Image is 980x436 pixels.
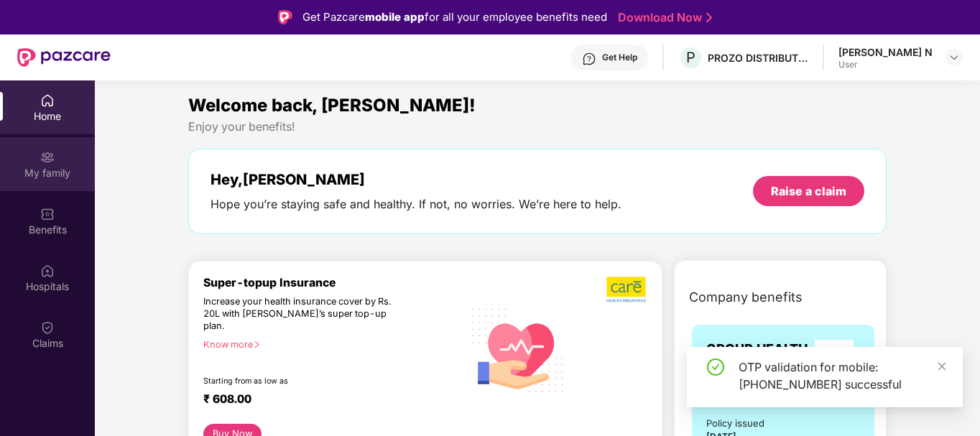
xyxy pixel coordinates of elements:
[707,358,724,376] span: check-circle
[203,296,400,333] div: Increase your health insurance cover by Rs. 20L with [PERSON_NAME]’s super top-up plan.
[771,183,846,199] div: Raise a claim
[706,416,764,431] div: Policy issued
[948,52,960,63] img: svg+xml;base64,PHN2ZyBpZD0iRHJvcGRvd24tMzJ4MzIiIHhtbG5zPSJodHRwOi8vd3d3LnczLm9yZy8yMDAwL3N2ZyIgd2...
[838,59,933,70] div: User
[686,49,695,66] span: P
[706,339,808,380] span: GROUP HEALTH INSURANCE
[203,276,463,289] div: Super-topup Insurance
[606,276,647,303] img: b5dec4f62d2307b9de63beb79f102df3.png
[302,9,607,26] div: Get Pazcare for all your employee benefits need
[203,376,402,386] div: Starting from as low as
[365,10,425,24] strong: mobile app
[40,150,55,164] img: svg+xml;base64,PHN2ZyB3aWR0aD0iMjAiIGhlaWdodD0iMjAiIHZpZXdCb3g9IjAgMCAyMCAyMCIgZmlsbD0ibm9uZSIgeG...
[211,197,621,212] div: Hope you’re staying safe and healthy. If not, no worries. We’re here to help.
[582,52,596,66] img: svg+xml;base64,PHN2ZyBpZD0iSGVscC0zMngzMiIgeG1sbnM9Imh0dHA6Ly93d3cudzMub3JnLzIwMDAvc3ZnIiB3aWR0aD...
[739,358,946,393] div: OTP validation for mobile: [PHONE_NUMBER] successful
[706,10,712,25] img: Stroke
[278,10,292,24] img: Logo
[838,45,933,59] div: [PERSON_NAME] N
[689,287,803,307] span: Company benefits
[40,264,55,278] img: svg+xml;base64,PHN2ZyBpZD0iSG9zcGl0YWxzIiB4bWxucz0iaHR0cDovL3d3dy53My5vcmcvMjAwMC9zdmciIHdpZHRoPS...
[253,340,261,348] span: right
[188,95,476,116] span: Welcome back, [PERSON_NAME]!
[602,52,637,63] div: Get Help
[937,361,947,371] span: close
[40,207,55,221] img: svg+xml;base64,PHN2ZyBpZD0iQmVuZWZpdHMiIHhtbG5zPSJodHRwOi8vd3d3LnczLm9yZy8yMDAwL3N2ZyIgd2lkdGg9Ij...
[815,340,854,379] img: insurerLogo
[188,119,887,134] div: Enjoy your benefits!
[463,293,574,406] img: svg+xml;base64,PHN2ZyB4bWxucz0iaHR0cDovL3d3dy53My5vcmcvMjAwMC9zdmciIHhtbG5zOnhsaW5rPSJodHRwOi8vd3...
[17,48,111,67] img: New Pazcare Logo
[203,392,448,409] div: ₹ 608.00
[708,51,808,65] div: PROZO DISTRIBUTION PRIVATE LIMITED
[211,171,621,188] div: Hey, [PERSON_NAME]
[40,320,55,335] img: svg+xml;base64,PHN2ZyBpZD0iQ2xhaW0iIHhtbG5zPSJodHRwOi8vd3d3LnczLm9yZy8yMDAwL3N2ZyIgd2lkdGg9IjIwIi...
[203,339,454,349] div: Know more
[40,93,55,108] img: svg+xml;base64,PHN2ZyBpZD0iSG9tZSIgeG1sbnM9Imh0dHA6Ly93d3cudzMub3JnLzIwMDAvc3ZnIiB3aWR0aD0iMjAiIG...
[618,10,708,25] a: Download Now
